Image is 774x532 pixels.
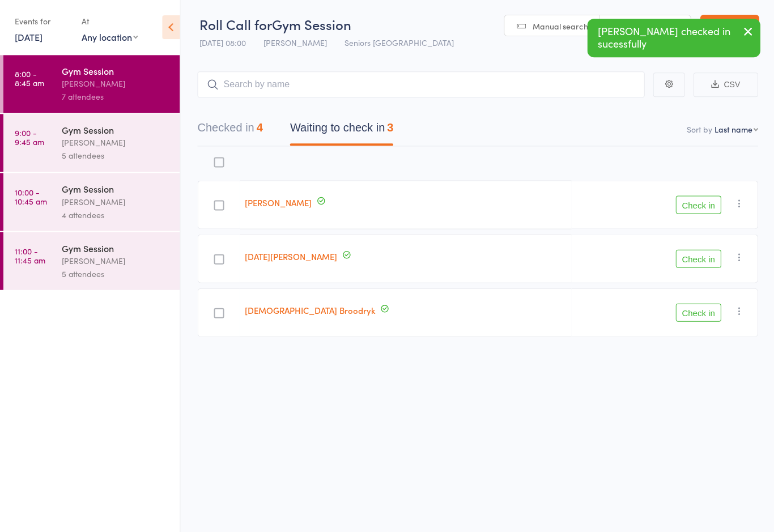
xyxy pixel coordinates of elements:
[62,254,170,267] div: [PERSON_NAME]
[675,250,720,268] button: Check in
[586,19,759,58] div: [PERSON_NAME] checked in sucessfully
[3,232,180,290] a: 11:00 -11:45 amGym Session[PERSON_NAME]5 attendees
[199,37,245,49] span: [DATE] 08:00
[82,12,138,31] div: At
[15,12,70,31] div: Events for
[244,250,337,262] a: [DATE][PERSON_NAME]
[675,196,720,214] button: Check in
[15,129,44,147] time: 9:00 - 9:45 am
[15,70,44,88] time: 8:00 - 8:45 am
[386,122,393,134] div: 3
[686,124,711,135] label: Sort by
[62,195,170,208] div: [PERSON_NAME]
[692,73,757,97] button: CSV
[271,15,351,34] span: Gym Session
[3,114,180,172] a: 9:00 -9:45 amGym Session[PERSON_NAME]5 attendees
[199,15,271,34] span: Roll Call for
[197,116,262,146] button: Checked in4
[62,242,170,254] div: Gym Session
[62,150,170,163] div: 5 attendees
[197,72,644,98] input: Search by name
[15,188,47,206] time: 10:00 - 10:45 am
[244,304,375,316] a: [DEMOGRAPHIC_DATA] Broodryk
[290,116,393,146] button: Waiting to check in3
[82,31,138,44] div: Any location
[3,56,180,113] a: 8:00 -8:45 amGym Session[PERSON_NAME]7 attendees
[15,246,45,265] time: 11:00 - 11:45 am
[256,122,262,134] div: 4
[675,304,720,322] button: Check in
[15,31,42,44] a: [DATE]
[62,65,170,78] div: Gym Session
[3,173,180,231] a: 10:00 -10:45 amGym Session[PERSON_NAME]4 attendees
[532,21,587,32] span: Manual search
[62,91,170,104] div: 7 attendees
[263,37,326,49] span: [PERSON_NAME]
[62,78,170,91] div: [PERSON_NAME]
[62,208,170,222] div: 4 attendees
[62,137,170,150] div: [PERSON_NAME]
[62,183,170,195] div: Gym Session
[244,197,311,208] a: [PERSON_NAME]
[344,37,453,49] span: Seniors [GEOGRAPHIC_DATA]
[713,124,751,135] div: Last name
[62,267,170,280] div: 5 attendees
[62,124,170,137] div: Gym Session
[699,15,758,38] a: Exit roll call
